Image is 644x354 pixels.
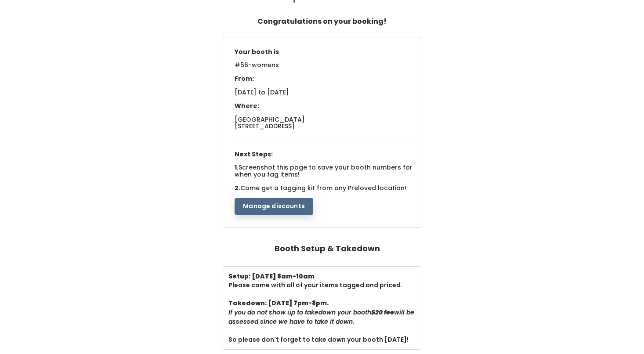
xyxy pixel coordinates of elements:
span: Next Steps: [235,150,273,159]
span: Where: [235,101,259,110]
span: Screenshot this page to save your booth numbers for when you tag items! [235,163,412,178]
span: [GEOGRAPHIC_DATA] [STREET_ADDRESS] [235,115,305,130]
div: 1. 2. [230,44,420,215]
span: Come get a tagging kit from any Preloved location! [240,184,406,192]
div: Please come with all of your items tagged and priced. So please don't forget to take down your bo... [228,272,415,344]
i: If you do not show up to takedown your booth will be assessed since we have to take it down. [228,308,414,326]
button: Manage discounts [235,198,313,215]
b: Setup: [DATE] 8am-10am [228,272,315,281]
h4: Booth Setup & Takedown [275,240,380,257]
span: From: [235,74,254,83]
b: $20 fee [371,308,394,317]
h5: Congratulations on your booking! [257,13,387,30]
span: [DATE] to [DATE] [235,88,289,97]
span: #56-womens [235,61,279,75]
a: Manage discounts [235,202,313,210]
span: Your booth is [235,47,279,56]
b: Takedown: [DATE] 7pm-8pm. [228,299,329,307]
